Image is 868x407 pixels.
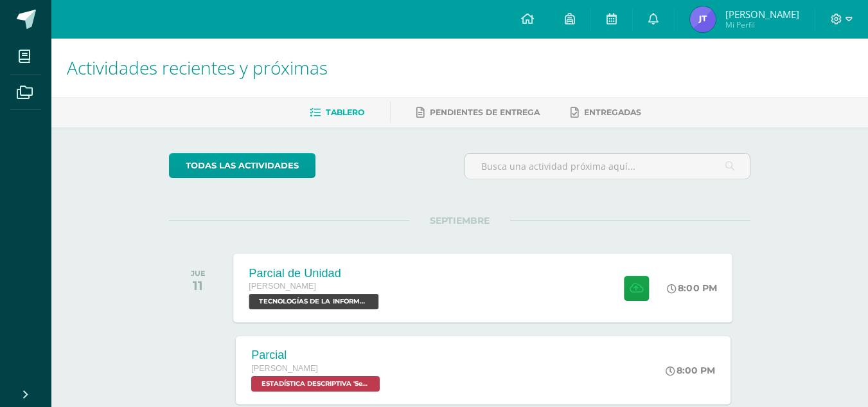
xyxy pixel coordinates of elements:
input: Busca una actividad próxima aquí... [465,154,750,179]
div: 11 [191,278,206,293]
span: [PERSON_NAME] [249,282,317,291]
span: Tablero [326,107,364,117]
span: [PERSON_NAME] [725,8,799,21]
span: [PERSON_NAME] [251,364,318,373]
a: Pendientes de entrega [416,102,540,123]
a: Entregadas [571,102,641,123]
div: Parcial [251,348,383,362]
div: 8:00 PM [666,365,715,376]
a: Tablero [310,102,364,123]
img: d8a4356c7f24a8a50182b01e6d5bff1d.png [690,6,716,32]
span: ESTADÍSTICA DESCRIPTIVA 'Sección A' [251,376,380,392]
div: 8:00 PM [668,282,718,294]
span: SEPTIEMBRE [409,215,510,226]
span: Actividades recientes y próximas [67,55,328,80]
span: Entregadas [584,107,641,117]
div: JUE [191,269,206,278]
span: TECNOLOGÍAS DE LA INFORMACIÓN Y LA COMUNICACIÓN 5 'Sección A' [249,294,379,309]
a: todas las Actividades [169,153,315,178]
span: Pendientes de entrega [430,107,540,117]
span: Mi Perfil [725,19,799,30]
div: Parcial de Unidad [249,266,382,280]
